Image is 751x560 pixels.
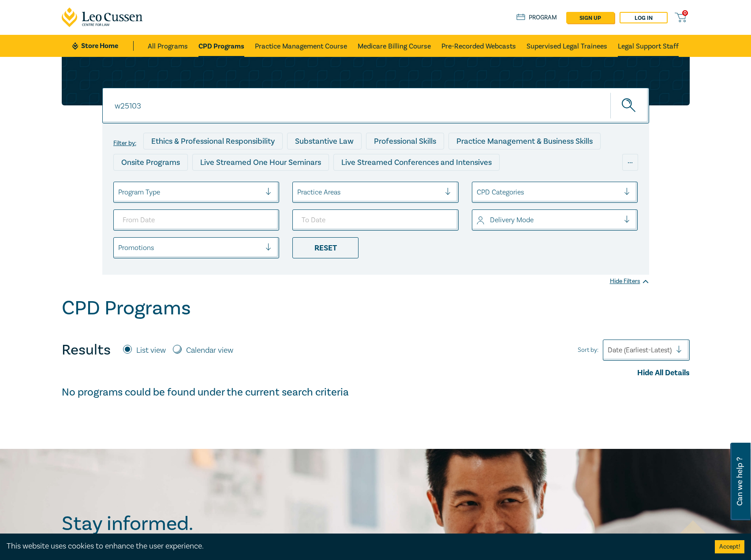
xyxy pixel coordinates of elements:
[358,35,431,57] a: Medicare Billing Course
[297,187,299,197] input: select
[620,12,668,23] a: Log in
[192,154,329,171] div: Live Streamed One Hour Seminars
[113,175,253,192] div: Live Streamed Practical Workshops
[62,385,690,399] h4: No programs could be found under the current search criteria
[736,448,744,515] span: Can we help ?
[366,133,444,149] div: Professional Skills
[477,215,478,225] input: select
[464,175,546,192] div: National Programs
[148,35,188,57] a: All Programs
[198,35,244,57] a: CPD Programs
[566,12,614,23] a: sign up
[118,187,120,197] input: select
[255,35,347,57] a: Practice Management Course
[186,345,233,356] label: Calendar view
[448,133,601,149] div: Practice Management & Business Skills
[113,154,188,171] div: Onsite Programs
[136,345,166,356] label: List view
[618,35,679,57] a: Legal Support Staff
[516,13,557,22] a: Program
[102,88,649,123] input: Search for a program title, program description or presenter name
[608,345,609,355] input: Sort by
[715,540,744,553] button: Accept cookies
[477,187,478,197] input: select
[143,133,283,149] div: Ethics & Professional Responsibility
[333,154,500,171] div: Live Streamed Conferences and Intensives
[682,10,688,16] span: 0
[363,175,460,192] div: 10 CPD Point Packages
[62,367,690,379] div: Hide All Details
[527,35,607,57] a: Supervised Legal Trainees
[441,35,516,57] a: Pre-Recorded Webcasts
[62,341,111,359] h4: Results
[610,277,649,286] div: Hide Filters
[113,209,280,231] input: From Date
[258,175,359,192] div: Pre-Recorded Webcasts
[72,41,134,51] a: Store Home
[7,541,702,552] div: This website uses cookies to enhance the user experience.
[292,209,459,231] input: To Date
[113,140,136,147] label: Filter by:
[62,512,270,535] h2: Stay informed.
[622,154,638,171] div: ...
[62,297,191,320] h1: CPD Programs
[292,237,359,258] div: Reset
[578,345,598,355] span: Sort by:
[287,133,362,149] div: Substantive Law
[118,243,120,253] input: select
